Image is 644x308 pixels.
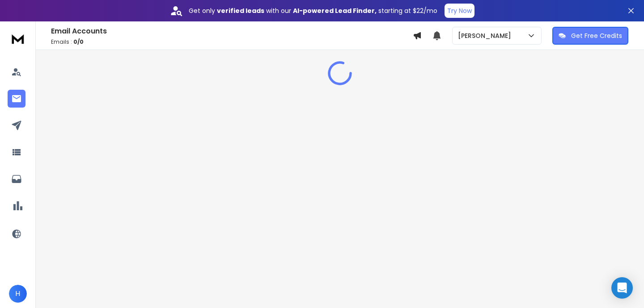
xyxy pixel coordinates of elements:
[9,30,27,47] img: logo
[51,38,413,46] p: Emails :
[73,38,84,46] span: 0 / 0
[447,6,472,15] p: Try Now
[611,277,633,299] div: Open Intercom Messenger
[51,26,413,37] h1: Email Accounts
[571,31,622,40] p: Get Free Credits
[189,6,437,15] p: Get only with our starting at $22/mo
[9,285,27,303] button: H
[293,6,377,15] strong: AI-powered Lead Finder,
[552,27,628,45] button: Get Free Credits
[217,6,264,15] strong: verified leads
[445,4,475,18] button: Try Now
[458,31,515,40] p: [PERSON_NAME]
